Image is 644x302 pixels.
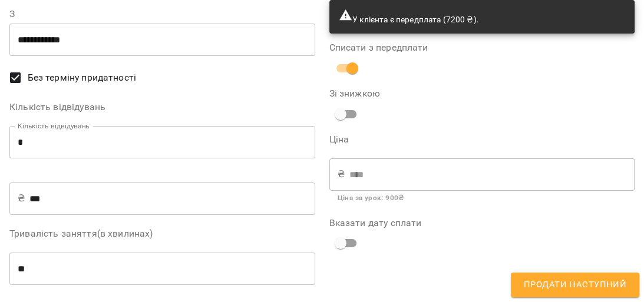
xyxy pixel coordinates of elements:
p: ₴ [338,167,345,181]
b: Ціна за урок : 900 ₴ [338,194,404,202]
span: Без терміну придатності [28,71,136,85]
label: З [9,9,315,19]
label: Списати з передплати [329,43,635,52]
label: Зі знижкою [329,89,431,98]
label: Кількість відвідувань [9,102,315,112]
label: Вказати дату сплати [329,218,635,228]
span: У клієнта є передплата (7200 ₴). [339,15,479,24]
p: ₴ [18,191,25,205]
button: Продати наступний [511,273,639,297]
span: Продати наступний [524,277,626,293]
label: Тривалість заняття(в хвилинах) [9,229,315,238]
label: Ціна [329,135,635,144]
